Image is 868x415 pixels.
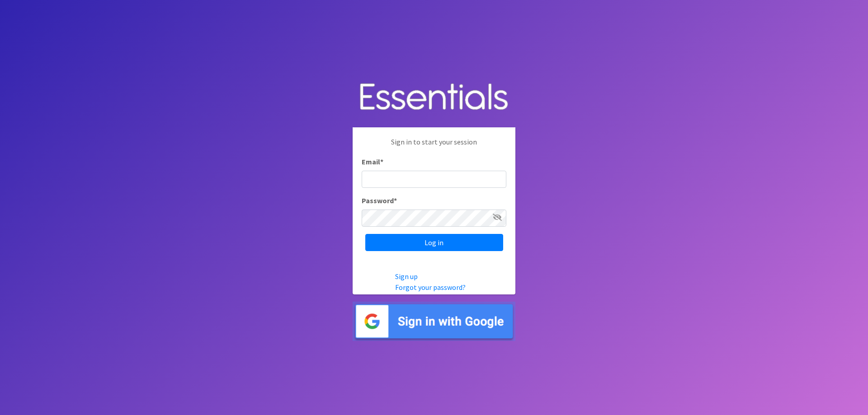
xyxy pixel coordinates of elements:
[353,302,515,341] img: Sign in with Google
[380,157,383,166] abbr: required
[353,74,515,121] img: Human Essentials
[362,195,397,206] label: Password
[362,156,383,167] label: Email
[365,234,503,251] input: Log in
[395,272,418,281] a: Sign up
[362,136,506,156] p: Sign in to start your session
[395,283,466,292] a: Forgot your password?
[394,196,397,205] abbr: required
